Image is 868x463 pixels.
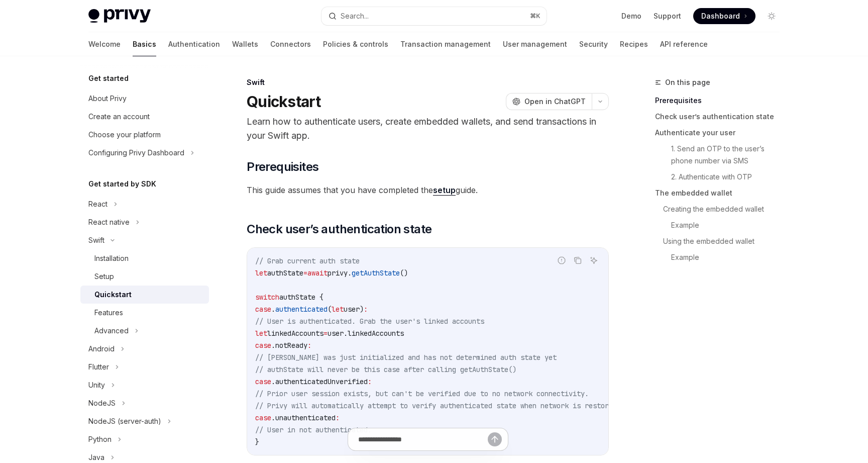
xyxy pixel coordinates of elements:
span: let [255,268,267,277]
a: Create an account [80,108,209,126]
span: = [323,329,328,338]
div: Configuring Privy Dashboard [88,147,184,159]
span: // Prior user session exists, but can't be verified due to no network connectivity. [255,389,589,398]
p: Learn how to authenticate users, create embedded wallets, and send transactions in your Swift app. [247,115,609,143]
button: Open in ChatGPT [506,93,592,110]
span: getAuthState [352,268,400,277]
a: About Privy [80,89,209,108]
div: Quickstart [94,289,132,301]
a: Demo [621,11,641,21]
div: NodeJS (server-auth) [88,415,161,427]
a: Basics [133,32,156,56]
a: Authentication [168,32,220,56]
span: . [271,341,275,350]
div: Advanced [94,325,129,337]
div: Features [94,307,123,319]
span: case [255,377,271,386]
button: Ask AI [587,254,600,267]
a: Creating the embedded wallet [663,201,788,217]
a: Check user’s authentication state [655,109,788,125]
div: Python [88,433,112,445]
a: Transaction management [400,32,491,56]
span: case [255,305,271,314]
a: Support [654,11,681,21]
span: Open in ChatGPT [524,97,586,107]
div: React [88,198,107,210]
span: // User is authenticated. Grab the user's linked accounts [255,317,484,326]
span: // authState will never be this case after calling getAuthState() [255,365,516,374]
span: : [307,341,311,350]
a: Dashboard [693,8,755,24]
a: Connectors [270,32,311,56]
span: ( [328,305,332,314]
button: Copy the contents from the code block [571,254,584,267]
button: Report incorrect code [555,254,568,267]
span: unauthenticated [275,413,336,422]
span: On this page [665,76,710,88]
a: 2. Authenticate with OTP [671,169,788,185]
h1: Quickstart [247,92,321,111]
a: Using the embedded wallet [663,233,788,249]
span: authState { [279,293,323,302]
a: The embedded wallet [655,185,788,201]
a: Quickstart [80,286,209,304]
button: Send message [488,432,502,446]
span: user. [328,329,348,338]
span: case [255,413,271,422]
span: = [303,268,307,277]
span: Dashboard [701,11,740,21]
span: authState [267,268,303,277]
div: Search... [341,10,369,22]
a: Welcome [88,32,121,56]
a: Wallets [232,32,258,56]
div: Swift [247,77,609,87]
button: Search...⌘K [321,7,547,25]
span: . [271,377,275,386]
div: Create an account [88,111,150,123]
span: authenticated [275,305,328,314]
span: : [364,305,368,314]
a: Choose your platform [80,126,209,144]
div: Setup [94,270,114,283]
span: case [255,341,271,350]
h5: Get started [88,72,129,84]
span: user) [344,305,364,314]
span: authenticatedUnverified [275,377,368,386]
a: Prerequisites [655,92,788,109]
span: // Privy will automatically attempt to verify authenticated state when network is restored. [255,401,621,410]
div: Unity [88,379,105,391]
span: linkedAccounts [348,329,404,338]
span: () [400,268,408,277]
span: let [255,329,267,338]
div: Installation [94,252,129,264]
a: Authenticate your user [655,125,788,141]
a: Example [671,249,788,265]
span: Prerequisites [247,159,318,175]
button: Toggle dark mode [764,8,780,24]
span: // Grab current auth state [255,256,360,265]
a: User management [503,32,567,56]
span: . [271,305,275,314]
span: . [271,413,275,422]
img: light logo [88,9,151,23]
span: notReady [275,341,307,350]
a: 1. Send an OTP to the user’s phone number via SMS [671,141,788,169]
a: setup [433,185,456,196]
div: Swift [88,234,104,246]
a: API reference [660,32,708,56]
span: privy. [328,268,352,277]
span: ⌘ K [530,12,540,20]
span: linkedAccounts [267,329,323,338]
a: Example [671,217,788,233]
div: Choose your platform [88,129,161,141]
span: let [332,305,344,314]
div: About Privy [88,92,127,105]
a: Features [80,304,209,322]
a: Policies & controls [323,32,388,56]
span: switch [255,293,279,302]
span: await [307,268,328,277]
span: : [368,377,372,386]
a: Installation [80,249,209,267]
h5: Get started by SDK [88,178,156,190]
span: Check user’s authentication state [247,221,431,237]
